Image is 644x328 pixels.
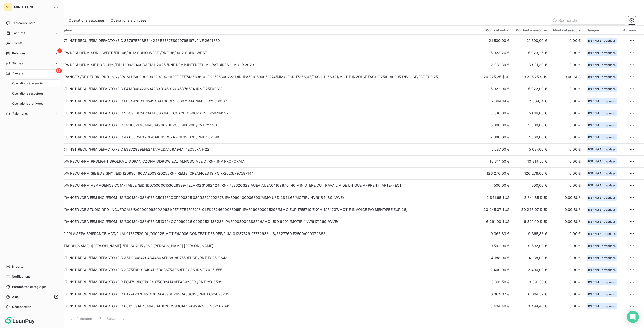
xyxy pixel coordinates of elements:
[512,35,550,47] td: 21 500,00 €
[512,192,550,204] td: 2 841,65 $US
[588,100,616,103] span: BNP Net Entreprises
[550,95,584,107] td: 0,00 €
[50,107,480,119] td: VIR SCT INST RECU /FRM DEFACTO /EID 9BC9E0E2A73A4D86A6AFCCCA2DD150C2 /RNF 250714522
[69,18,105,23] span: Opérations associées
[480,192,512,204] td: 2 841,65 $US
[12,61,23,66] span: Tâches
[104,313,129,324] button: Suivant
[588,87,616,90] span: BNP Net Entreprises
[12,295,19,299] span: Aide
[480,216,512,228] td: 6 291,00 $US
[50,288,480,300] td: VIR SCT INST RECU /FRM DEFACTO /EID D127A237B4514D8CAA593D262CA06C12 /RNF FC25070292
[50,167,480,179] td: VIR SEPA RECU /FRM SIE BOBIGNY /EID 120930460DAE003-2025 /RNF REMB. CREANCES IS - CIR/2023/797587144
[550,192,584,204] td: 0,00 $US
[512,288,550,300] td: 6 304,37 €
[550,179,584,192] td: 0,00 €
[512,167,550,179] td: 126 276,00 €
[550,16,626,24] input: Rechercher
[588,220,616,223] span: BNP Net Entreprises
[12,21,35,25] span: Tableau de bord
[588,280,616,284] span: BNP Net Entreprises
[4,293,60,301] a: Aide
[550,204,584,216] td: 0,00 $US
[588,112,616,115] span: BNP Net Entreprises
[480,119,512,131] td: 5 000,00 €
[550,167,584,179] td: 0,00 €
[50,35,480,47] td: VIR SCT INST RECU /FRM DEFACTO /EID 3B767B70BBE44248BEE87E8929795197 /RNF 2601859
[588,160,616,163] span: BNP Net Entreprises
[480,143,512,155] td: 5 087,00 €
[480,204,512,216] td: 20 245,07 $US
[512,179,550,192] td: 500,00 €
[480,35,512,47] td: 21 500,00 €
[480,131,512,143] td: 7 080,00 €
[550,47,584,59] td: 0,00 €
[550,240,584,252] td: 0,00 €
[588,256,616,259] span: BNP Net Entreprises
[550,288,584,300] td: 0,00 €
[550,107,584,119] td: 0,00 €
[512,95,550,107] td: 2 364,14 €
[588,75,616,78] span: BNP Net Entreprises
[480,228,512,240] td: 9 365,83 €
[480,95,512,107] td: 2 364,14 €
[512,216,550,228] td: 6 291,00 $US
[480,59,512,71] td: 3 931,39 €
[50,252,480,264] td: VIR SCT INST RECU /FRM DEFACTO /EID A5D98084204D4466AED8818D7550EDDF /RNF FC25-0643
[12,101,43,106] span: Opérations archivées
[50,143,480,155] td: VIR SCT INST RECU /FRM DEFACTO /EID E3872989EFE24177A2DA169A94A41EC5 /RNF 22
[480,47,512,59] td: 5 023,26 €
[550,143,584,155] td: 0,00 €
[512,252,550,264] td: 4 188,00 €
[56,68,62,73] span: 85
[588,51,616,54] span: BNP Net Entreprises
[550,228,584,240] td: 0,00 €
[12,71,23,76] span: Banque
[588,39,616,42] span: BNP Net Entreprises
[550,252,584,264] td: 0,00 €
[588,232,616,235] span: BNP Net Entreprises
[50,300,480,312] td: VIR SCT INST RECU /FRM DEFACTO /EID 88B359AE73464304BF2DD993CAE37A95 /RNF C202502645
[588,244,616,247] span: BNP Net Entreprises
[12,305,31,309] span: Déconnexion
[480,300,512,312] td: 3 494,40 €
[588,305,616,308] span: BNP Net Entreprises
[512,204,550,216] td: 20 245,07 $US
[480,107,512,119] td: 5 616,00 €
[512,276,550,288] td: 3 391,50 €
[50,131,480,143] td: VIR SCT INST RECU /FRM DEFACTO /EID 4A655C5F32DF4D4B93CC2A7F1E92E17B /RNF 302198
[512,71,550,83] td: 20 225,25 $US
[480,288,512,300] td: 6 304,37 €
[512,228,550,240] td: 9 365,83 €
[12,51,25,56] span: Relances
[550,276,584,288] td: 0,00 €
[512,107,550,119] td: 5 616,00 €
[12,285,46,289] span: Paramètres et réglages
[550,131,584,143] td: 0,00 €
[550,264,584,276] td: 0,00 €
[12,31,25,35] span: Factures
[12,111,28,116] span: Paiements
[588,63,616,66] span: BNP Net Entreprises
[57,48,62,53] span: 4
[587,28,617,32] div: Banque
[50,83,480,95] td: VIR SCT INST RECU /FRM DEFACTO /EID E41AB0842A634283B145012C45D765F4 /RNF 25F00818
[480,179,512,192] td: 500,00 €
[50,204,480,216] td: VIR ETRANGER /DE STUDIO RRD, INC./FROM US/000000920939621/REF FTE4505213 01 FK252460008506IR IPA5...
[512,264,550,276] td: 2 400,00 €
[50,47,480,59] td: VIR SEPA RECU /FRM SONO WEST /EID 06/0012 SONO WEST /RNF 06/0012 SONO WEST
[588,293,616,296] span: BNP Net Entreprises
[480,167,512,179] td: 126 276,00 €
[480,240,512,252] td: 9 592,00 €
[480,155,512,167] td: 10 314,50 €
[50,119,480,131] td: VIR SCT INST RECU /FRM DEFACTO /EID 1411062F604640849989BD2C3F9B820F /RNF 255201
[12,274,30,279] span: Notifications
[512,131,550,143] td: 7 080,00 €
[111,18,146,23] span: Opérations archivées
[12,81,44,86] span: Opérations à associer
[623,28,636,32] div: Actions
[50,216,480,228] td: VIR ETRANGER /DE VEEM INC./FROM US/3301304333/REF C513494OCP090225 02092521133233 IPA509020003835...
[96,313,104,324] button: 1
[515,28,547,32] div: Montant à associer
[50,228,480,240] td: REMBT PRLV SEPA BPIFRANCE MDT/RUM-01237529 DU/030925 MOTIF/MD06 CONTEST DEB REF/RUM-01237529-1777...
